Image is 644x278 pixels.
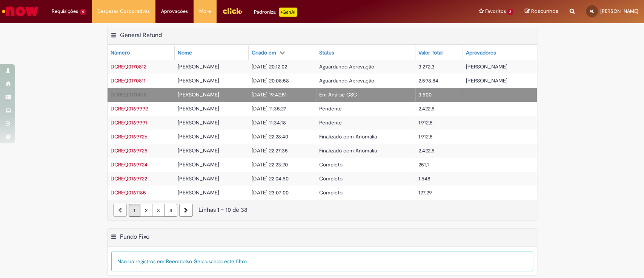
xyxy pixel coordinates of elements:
div: Linhas 1 − 10 de 38 [113,206,531,214]
h2: Fundo Fixo [120,233,149,241]
span: usando este filtro [206,258,247,265]
nav: paginação [108,200,537,221]
span: Requisições [52,8,78,15]
a: Abrir Registro: DCREQ0169726 [111,133,148,140]
span: [DATE] 22:28:40 [252,133,288,140]
span: 3.272,3 [418,63,435,70]
a: Rascunhos [525,8,558,15]
span: 4 [80,9,86,15]
span: 2.422,5 [418,105,435,112]
img: click_logo_yellow_360x200.png [222,5,243,17]
span: DCREQ0169724 [111,161,148,168]
div: Não há registros em Reembolso Geral [111,252,533,271]
a: Abrir Registro: DCREQ0169724 [111,161,148,168]
span: Completo [319,189,343,196]
a: Abrir Registro: DCREQ0170811 [111,77,146,84]
span: [PERSON_NAME] [178,161,219,168]
span: 127,29 [418,189,432,196]
span: Pendente [319,105,342,112]
span: [DATE] 22:04:50 [252,175,289,182]
span: DCREQ0161185 [111,189,146,196]
span: 1.912,5 [418,119,433,126]
span: DCREQ0170812 [111,63,146,70]
a: Abrir Registro: DCREQ0169992 [111,105,148,112]
a: Página 4 [164,204,177,217]
span: 1.548 [418,175,430,182]
h2: General Refund [120,31,162,39]
span: DCREQ0170810 [111,91,147,98]
span: Completo [319,175,343,182]
span: Finalizado com Anomalia [319,133,377,140]
p: +GenAi [279,8,297,17]
span: [PERSON_NAME] [178,91,219,98]
span: [PERSON_NAME] [178,133,219,140]
span: [PERSON_NAME] [600,8,638,14]
div: Número [111,49,130,57]
button: General Refund Menu de contexto [111,31,117,41]
div: Aprovadores [466,49,496,57]
span: Aprovações [161,8,188,15]
div: Nome [178,49,192,57]
span: Aguardando Aprovação [319,63,374,70]
span: Rascunhos [531,8,558,15]
span: Completo [319,161,343,168]
div: Valor Total [418,49,443,57]
span: 2.422,5 [418,147,435,154]
span: [PERSON_NAME] [178,175,219,182]
span: DCREQ0170811 [111,77,146,84]
span: More [199,8,211,15]
span: [PERSON_NAME] [178,63,219,70]
span: Favoritos [485,8,506,15]
span: DCREQ0169722 [111,175,147,182]
span: [DATE] 20:08:58 [252,77,289,84]
span: DCREQ0169726 [111,133,148,140]
span: [PERSON_NAME] [178,189,219,196]
a: Abrir Registro: DCREQ0169722 [111,175,147,182]
img: ServiceNow [1,4,40,19]
a: Página 3 [152,204,165,217]
div: Status [319,49,334,57]
span: 251,1 [418,161,429,168]
span: Despesas Corporativas [97,8,150,15]
span: [DATE] 11:35:27 [252,105,286,112]
span: AL [590,9,594,14]
span: [PERSON_NAME] [178,77,219,84]
span: 2.598,84 [418,77,438,84]
span: [DATE] 11:34:18 [252,119,286,126]
span: [DATE] 20:12:02 [252,63,287,70]
span: 3.500 [418,91,432,98]
button: Fundo Fixo Menu de contexto [111,233,117,243]
span: Pendente [319,119,342,126]
span: [DATE] 22:27:35 [252,147,288,154]
span: [DATE] 23:07:00 [252,189,289,196]
span: [PERSON_NAME] [178,147,219,154]
span: DCREQ0169725 [111,147,148,154]
a: Abrir Registro: DCREQ0169991 [111,119,147,126]
a: Próxima página [179,204,193,217]
div: Criado em [252,49,276,57]
a: Abrir Registro: DCREQ0170812 [111,63,146,70]
a: Página 2 [140,204,152,217]
div: Padroniza [254,8,297,17]
a: Abrir Registro: DCREQ0161185 [111,189,146,196]
a: Abrir Registro: DCREQ0169725 [111,147,148,154]
a: Página 1 [129,204,140,217]
a: Abrir Registro: DCREQ0170810 [111,91,147,98]
span: Em Análise CSC [319,91,357,98]
span: [PERSON_NAME] [466,63,507,70]
span: DCREQ0169992 [111,105,148,112]
span: [PERSON_NAME] [178,119,219,126]
span: Aguardando Aprovação [319,77,374,84]
span: DCREQ0169991 [111,119,147,126]
span: Finalizado com Anomalia [319,147,377,154]
span: 2 [507,9,513,15]
span: [DATE] 22:23:20 [252,161,288,168]
span: [PERSON_NAME] [466,77,507,84]
span: [PERSON_NAME] [178,105,219,112]
span: 1.912,5 [418,133,433,140]
span: [DATE] 19:42:51 [252,91,287,98]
